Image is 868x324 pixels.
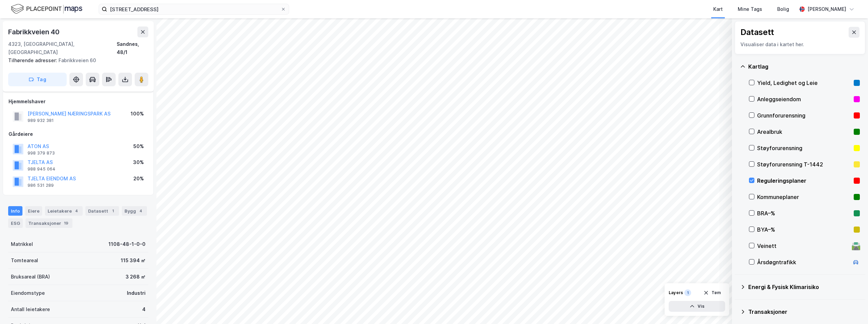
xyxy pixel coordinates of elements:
div: Datasett [85,206,119,216]
span: Tilhørende adresser: [8,57,59,63]
div: 998 379 873 [28,150,55,156]
div: Anleggseiendom [757,95,851,103]
button: Tag [8,73,67,86]
button: Vis [669,301,725,312]
div: 4 [73,208,80,214]
div: Bruksareal (BRA) [11,273,50,281]
div: Veinett [757,242,849,250]
div: Transaksjoner [26,218,72,228]
div: Leietakere [45,206,83,216]
div: 4 [137,208,144,214]
div: [PERSON_NAME] [807,5,846,13]
div: Antall leietakere [11,305,50,313]
div: Eiere [25,206,42,216]
div: ESG [8,218,23,228]
div: Arealbruk [757,128,851,136]
div: 989 932 381 [28,118,54,123]
div: 30% [133,158,144,166]
div: Hjemmelshaver [9,97,148,106]
div: 🛣️ [851,241,861,250]
div: Kommuneplaner [757,193,851,201]
div: Fabrikkveien 60 [8,56,143,65]
div: Støyforurensning [757,144,851,152]
div: 50% [133,142,144,150]
div: Energi & Fysisk Klimarisiko [748,283,860,291]
div: Yield, Ledighet og Leie [757,79,851,87]
iframe: Chat Widget [834,291,868,324]
div: Industri [127,289,146,297]
div: Kartlag [748,62,860,71]
div: 4 [142,305,146,313]
div: Årsdøgntrafikk [757,258,849,266]
div: 1 [110,208,116,214]
div: Bolig [777,5,789,13]
div: 1108-48-1-0-0 [108,240,146,248]
div: 986 531 289 [28,183,54,188]
div: 988 945 064 [28,166,55,172]
div: 3 268 ㎡ [126,273,146,281]
div: 1 [684,289,691,296]
div: 19 [63,220,70,227]
button: Tøm [699,287,725,298]
div: Kart [713,5,723,13]
div: Eiendomstype [11,289,45,297]
div: Grunnforurensning [757,111,851,120]
div: 4323, [GEOGRAPHIC_DATA], [GEOGRAPHIC_DATA] [8,40,117,56]
div: Tomteareal [11,256,38,265]
div: Bygg [122,206,147,216]
div: Datasett [740,27,774,38]
div: Mine Tags [738,5,762,13]
div: 100% [131,110,144,118]
div: Sandnes, 48/1 [117,40,148,56]
div: Fabrikkveien 40 [8,26,61,37]
div: BRA–% [757,209,851,217]
div: Kontrollprogram for chat [834,291,868,324]
div: Gårdeiere [9,130,148,138]
div: 115 394 ㎡ [121,256,146,265]
div: Visualiser data i kartet her. [740,40,859,49]
div: Matrikkel [11,240,33,248]
div: Reguleringsplaner [757,177,851,185]
div: BYA–% [757,226,851,234]
div: Støyforurensning T-1442 [757,160,851,168]
input: Søk på adresse, matrikkel, gårdeiere, leietakere eller personer [107,4,281,14]
img: logo.f888ab2527a4732fd821a326f86c7f29.svg [11,3,82,15]
div: Info [8,206,22,216]
div: 20% [133,175,144,183]
div: Layers [669,290,683,295]
div: Transaksjoner [748,308,860,316]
